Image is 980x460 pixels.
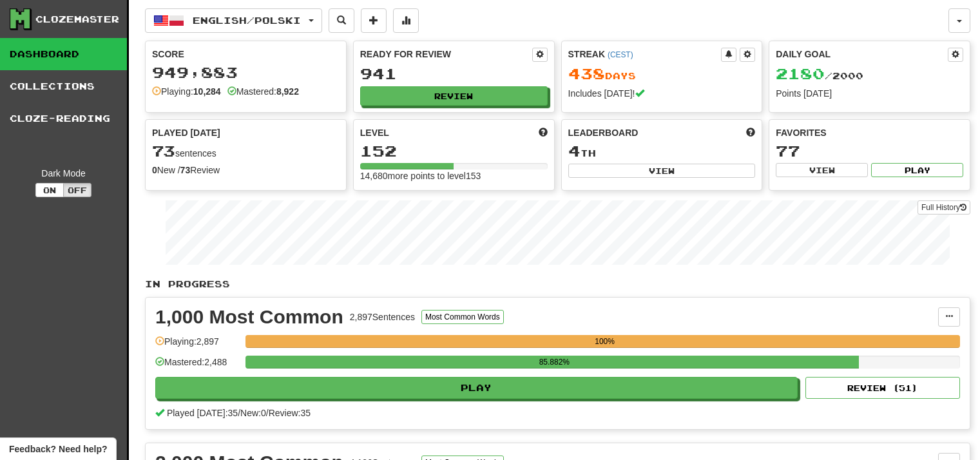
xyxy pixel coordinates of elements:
[266,408,269,418] span: /
[276,86,299,97] strong: 8,922
[393,8,419,33] button: More stats
[360,143,548,159] div: 152
[152,164,340,177] div: New / Review
[155,335,239,356] div: Playing: 2,897
[193,15,301,26] span: English / Polski
[568,64,605,82] span: 438
[227,85,299,98] div: Mastered:
[63,183,91,197] button: Off
[238,408,240,418] span: /
[145,8,322,33] button: English/Polski
[152,85,221,98] div: Playing:
[360,126,389,139] span: Level
[152,142,175,160] span: 73
[568,126,639,139] span: Leaderboard
[35,183,64,197] button: On
[360,169,548,182] div: 14,680 more points to level 153
[776,48,948,62] div: Daily Goal
[249,356,859,369] div: 85.882%
[155,377,798,399] button: Play
[568,66,756,82] div: Day s
[776,64,825,82] span: 2180
[568,87,756,100] div: Includes [DATE]!
[776,87,963,100] div: Points [DATE]
[152,48,340,61] div: Score
[145,278,970,291] p: In Progress
[776,126,963,139] div: Favorites
[180,165,191,175] strong: 73
[746,126,755,139] span: This week in points, UTC
[608,50,633,59] a: (CEST)
[35,13,119,26] div: Clozemaster
[361,8,387,33] button: Add sentence to collection
[249,335,960,348] div: 100%
[568,48,722,61] div: Streak
[9,443,107,455] span: Open feedback widget
[269,408,311,418] span: Review: 35
[568,164,756,178] button: View
[568,143,756,160] div: th
[776,70,863,81] span: / 2000
[871,163,963,177] button: Play
[360,86,548,106] button: Review
[152,165,157,175] strong: 0
[240,408,266,418] span: New: 0
[918,200,970,215] a: Full History
[776,143,963,159] div: 77
[360,66,548,82] div: 941
[568,142,581,160] span: 4
[152,64,340,81] div: 949,883
[539,126,548,139] span: Score more points to level up
[152,143,340,160] div: sentences
[155,307,343,327] div: 1,000 Most Common
[350,311,415,323] div: 2,897 Sentences
[155,356,239,377] div: Mastered: 2,488
[193,86,221,97] strong: 10,284
[421,310,504,324] button: Most Common Words
[360,48,532,61] div: Ready for Review
[776,163,868,177] button: View
[167,408,238,418] span: Played [DATE]: 35
[10,167,117,180] div: Dark Mode
[805,377,960,399] button: Review (51)
[329,8,354,33] button: Search sentences
[152,126,220,139] span: Played [DATE]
